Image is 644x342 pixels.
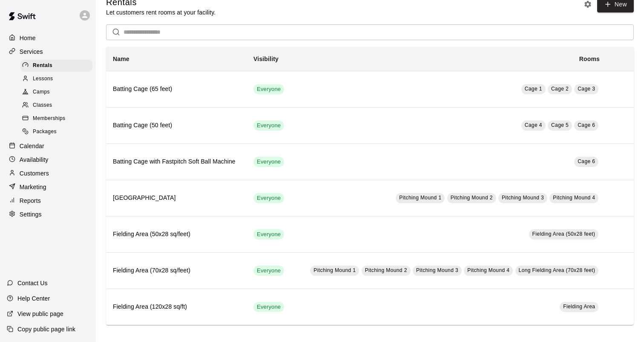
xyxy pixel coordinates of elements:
a: Camps [20,86,96,99]
span: Pitching Mound 1 [313,267,356,273]
span: Fielding Area [563,304,595,310]
span: Cage 5 [551,122,569,128]
span: Everyone [253,303,284,311]
span: Rentals [33,61,52,70]
p: Services [20,47,43,56]
p: Marketing [20,183,46,191]
a: Customers [7,167,89,180]
span: Cage 2 [551,86,569,92]
span: Memberships [33,114,65,123]
div: Classes [20,99,92,111]
span: Classes [33,101,52,110]
div: This service is visible to all of your customers [253,120,284,131]
a: Services [7,45,89,58]
div: This service is visible to all of your customers [253,302,284,312]
div: Packages [20,126,92,138]
a: Home [7,32,89,44]
p: View public page [17,310,63,318]
p: Home [20,34,36,42]
b: Visibility [253,56,279,62]
span: Everyone [253,122,284,130]
span: Pitching Mound 3 [502,195,544,201]
span: Pitching Mound 4 [467,267,509,273]
span: Pitching Mound 2 [451,195,493,201]
div: Rentals [20,60,92,72]
span: Packages [33,128,57,136]
span: Cage 1 [525,86,542,92]
p: Contact Us [17,279,48,287]
a: Marketing [7,181,89,193]
a: Memberships [20,112,96,126]
span: Everyone [253,85,284,94]
div: Camps [20,86,92,98]
span: Cage 4 [525,122,542,128]
div: This service is visible to all of your customers [253,266,284,276]
div: Memberships [20,113,92,125]
a: Settings [7,208,89,221]
span: Cage 6 [578,158,595,164]
a: Classes [20,99,96,112]
p: Reports [20,196,41,205]
span: Fielding Area (50x28 feet) [532,231,595,237]
p: Copy public page link [17,325,75,333]
span: Pitching Mound 1 [399,195,441,201]
h6: [GEOGRAPHIC_DATA] [113,193,240,203]
p: Settings [20,210,42,219]
span: Pitching Mound 2 [365,267,407,273]
p: Availability [20,155,49,164]
span: Cage 6 [578,122,595,128]
div: This service is visible to all of your customers [253,229,284,240]
b: Name [113,56,129,62]
span: Everyone [253,158,284,166]
span: Pitching Mound 3 [416,267,458,273]
span: Long Fielding Area (70x28 feet) [519,267,595,273]
div: This service is visible to all of your customers [253,193,284,203]
span: Lessons [33,75,53,83]
a: Rentals [20,59,96,72]
span: Everyone [253,194,284,202]
h6: Batting Cage (50 feet) [113,121,240,130]
a: Calendar [7,140,89,152]
table: simple table [106,47,634,325]
b: Rooms [579,56,600,62]
span: Camps [33,88,50,96]
h6: Fielding Area (120x28 sq/ft) [113,302,240,312]
div: Lessons [20,73,92,85]
h6: Fielding Area (70x28 sq/feet) [113,266,240,275]
h6: Batting Cage (65 feet) [113,85,240,94]
h6: Batting Cage with Fastpitch Soft Ball Machine [113,157,240,167]
p: Help Center [17,294,50,303]
a: Packages [20,126,96,139]
span: Pitching Mound 4 [553,195,595,201]
h6: Fielding Area (50x28 sq/feet) [113,230,240,239]
a: Lessons [20,72,96,85]
div: This service is visible to all of your customers [253,84,284,94]
span: Everyone [253,231,284,239]
a: Reports [7,194,89,207]
p: Let customers rent rooms at your facility. [106,8,216,17]
div: This service is visible to all of your customers [253,157,284,167]
a: Availability [7,153,89,166]
p: Calendar [20,142,44,150]
span: Everyone [253,267,284,275]
p: Customers [20,169,49,178]
span: Cage 3 [578,86,595,92]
